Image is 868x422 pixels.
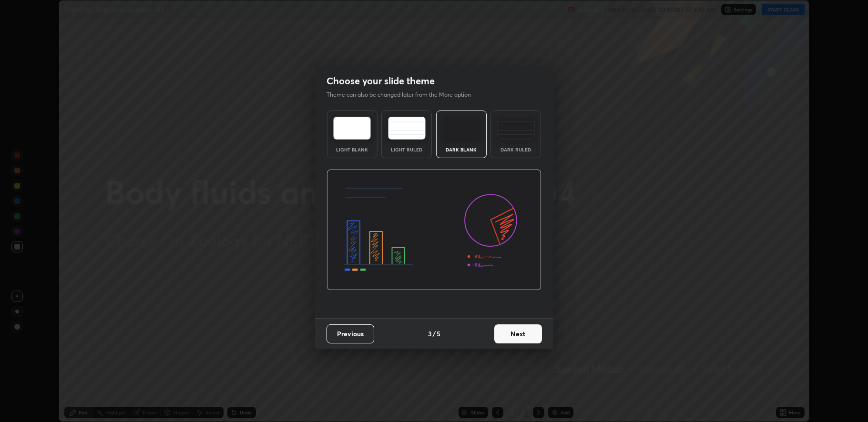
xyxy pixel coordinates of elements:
div: Light Ruled [388,147,426,152]
h4: 3 [428,329,432,339]
img: darkTheme.f0cc69e5.svg [442,117,480,140]
div: Light Blank [333,147,371,152]
h2: Choose your slide theme [327,75,435,87]
img: darkRuledTheme.de295e13.svg [497,117,535,140]
img: lightTheme.e5ed3b09.svg [333,117,371,140]
div: Dark Ruled [497,147,535,152]
button: Next [494,324,542,343]
button: Previous [327,324,374,343]
p: Theme can also be changed later from the More option [327,90,481,99]
h4: / [433,329,436,339]
h4: 5 [437,329,440,339]
div: Dark Blank [442,147,480,152]
img: darkThemeBanner.d06ce4a2.svg [327,170,541,291]
img: lightRuledTheme.5fabf969.svg [388,117,426,140]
